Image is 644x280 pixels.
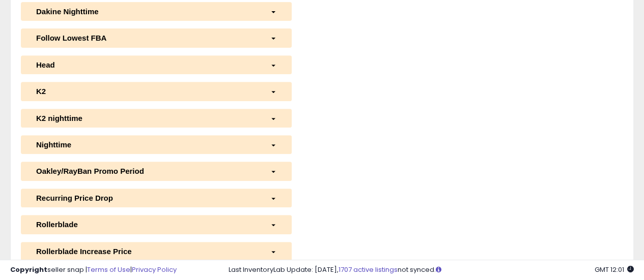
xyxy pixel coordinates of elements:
[29,59,263,70] div: Head
[595,265,634,274] span: 2025-10-7 12:01 GMT
[87,265,130,274] a: Terms of Use
[21,162,292,180] button: Oakley/RayBan Promo Period
[29,219,263,230] div: Rollerblade
[21,82,292,101] button: K2
[132,265,177,274] a: Privacy Policy
[339,265,398,274] a: 1707 active listings
[10,265,177,275] div: seller snap | |
[29,86,263,97] div: K2
[29,113,263,123] div: K2 nighttime
[29,6,263,17] div: Dakine Nighttime
[29,33,263,43] div: Follow Lowest FBA
[29,166,263,176] div: Oakley/RayBan Promo Period
[21,189,292,207] button: Recurring Price Drop
[21,215,292,234] button: Rollerblade
[21,109,292,128] button: K2 nighttime
[21,242,292,261] button: Rollerblade Increase Price
[29,139,263,150] div: Nighttime
[436,266,441,273] i: Click here to read more about un-synced listings.
[21,28,292,47] button: Follow Lowest FBA
[21,55,292,74] button: Head
[29,193,263,203] div: Recurring Price Drop
[21,2,292,21] button: Dakine Nighttime
[29,246,263,257] div: Rollerblade Increase Price
[10,265,47,274] strong: Copyright
[21,135,292,154] button: Nighttime
[229,265,634,275] div: Last InventoryLab Update: [DATE], not synced.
